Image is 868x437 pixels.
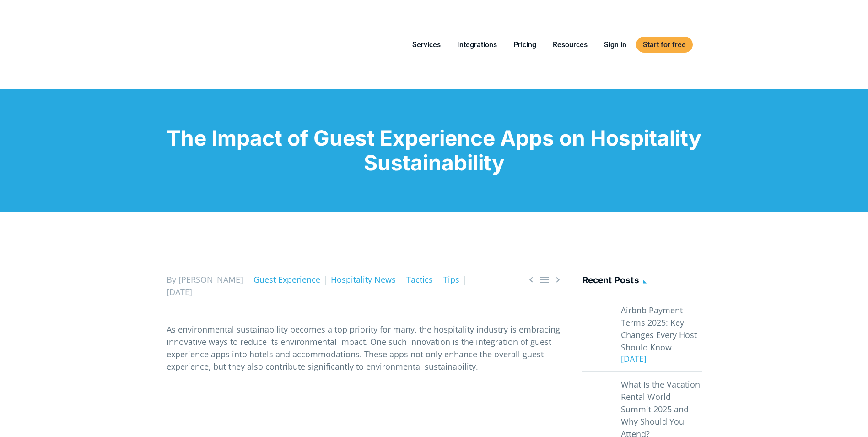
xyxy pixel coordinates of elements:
[450,39,504,50] a: Integrations
[406,274,433,285] a: Tactics
[582,273,702,289] h4: Recent posts
[167,286,192,297] span: [DATE]
[253,274,320,285] a: Guest Experience
[167,323,563,373] p: As environmental sustainability becomes a top priority for many, the hospitality industry is embr...
[331,274,396,285] a: Hospitality News
[615,353,702,365] div: [DATE]
[539,274,550,285] a: 
[621,304,702,354] a: Airbnb Payment Terms 2025: Key Changes Every Host Should Know
[597,39,633,50] a: Sign in
[526,274,537,285] span: Previous post
[636,37,693,53] a: Start for free
[552,274,563,285] a: 
[546,39,594,50] a: Resources
[167,274,243,285] span: By [PERSON_NAME]
[167,126,702,175] h1: The Impact of Guest Experience Apps on Hospitality Sustainability
[526,274,537,285] a: 
[443,274,459,285] a: Tips
[405,39,447,50] a: Services
[552,274,563,285] span: Next post
[507,39,543,50] a: Pricing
